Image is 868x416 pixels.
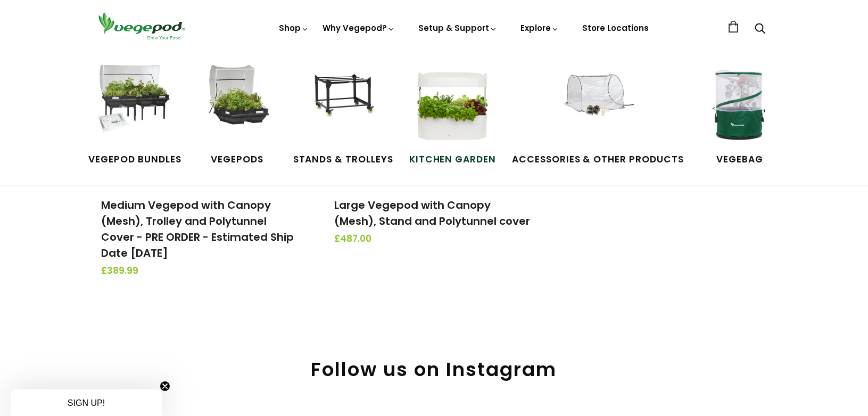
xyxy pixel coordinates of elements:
a: Vegepods [197,65,277,166]
a: Shop [279,22,309,63]
span: VegeBag [700,153,780,167]
a: Medium Vegepod with Canopy (Mesh), Trolley and Polytunnel Cover - PRE ORDER - Estimated Ship Date... [102,198,294,260]
a: Why Vegepod? [323,22,395,34]
img: Kitchen Garden [412,65,492,145]
a: Search [755,24,765,35]
span: SIGN UP! [68,398,105,407]
img: Raised Garden Kits [197,65,277,145]
img: Accessories & Other Products [558,65,638,145]
img: Vegepod [94,11,189,41]
span: Accessories & Other Products [512,153,684,167]
span: Vegepods [197,153,277,167]
a: Setup & Support [419,22,498,34]
a: Large Vegepod with Canopy (Mesh), Stand and Polytunnel cover [334,198,530,229]
img: Stands & Trolleys [303,65,383,145]
a: VegeBag [700,65,780,166]
a: Stands & Trolleys [293,65,393,166]
span: Vegepod Bundles [88,153,181,167]
div: SIGN UP!Close teaser [11,389,162,416]
img: Vegepod Bundles [95,65,175,145]
a: Store Locations [583,22,649,34]
a: Explore [521,22,559,34]
a: Vegepod Bundles [88,65,181,166]
h2: Follow us on Instagram [94,358,775,381]
span: Kitchen Garden [409,153,496,167]
span: £389.99 [102,264,301,278]
span: £487.00 [334,232,534,246]
button: Close teaser [160,381,170,391]
span: Stands & Trolleys [293,153,393,167]
img: VegeBag [700,65,780,145]
a: Accessories & Other Products [512,65,684,166]
a: Kitchen Garden [409,65,496,166]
